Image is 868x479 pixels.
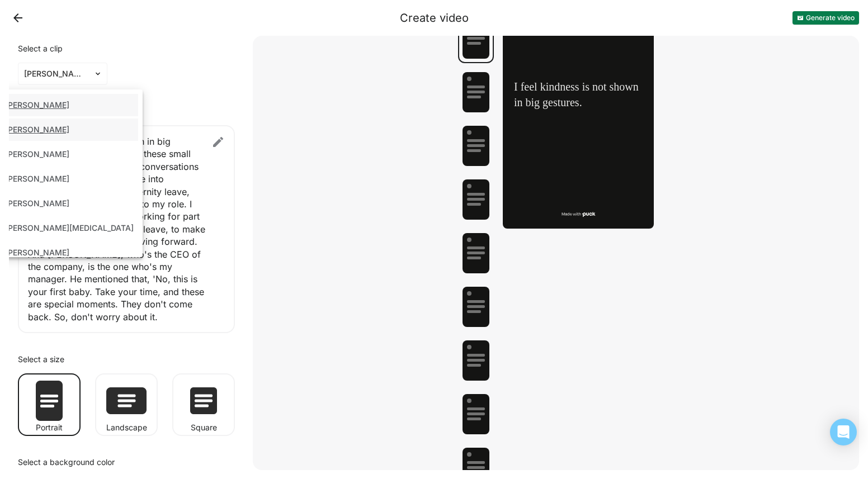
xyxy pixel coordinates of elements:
img: Square format [190,387,217,414]
div: Create video [400,11,469,25]
div: [PERSON_NAME] [5,248,69,258]
div: Select a clip [18,45,235,58]
div: [PERSON_NAME][MEDICAL_DATA] [5,224,134,233]
div: [PERSON_NAME] [5,174,69,184]
div: I feel kindness is not shown in big gestures. [514,79,643,110]
div: Square [172,424,235,431]
div: [PERSON_NAME] [5,199,69,208]
button: Back [9,9,27,27]
div: [PERSON_NAME] [5,125,69,135]
img: Portrait format [36,381,63,421]
div: Select a size [18,355,235,369]
div: [PERSON_NAME] [5,101,69,110]
div: Portrait [18,424,81,431]
div: Select a background color [18,458,235,472]
div: Open Intercom Messenger [830,419,857,445]
button: Generate video [792,11,859,25]
img: Landscape format [106,387,147,414]
img: img_made_with_puck-56b6JeU1.svg [562,211,596,217]
div: [PERSON_NAME] [5,150,69,159]
div: Landscape [95,424,158,431]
